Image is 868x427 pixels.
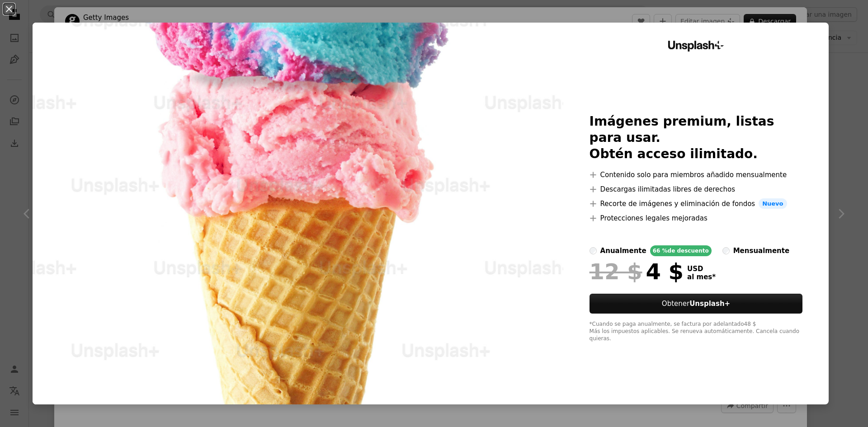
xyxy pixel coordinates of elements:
[590,321,803,343] div: *Cuando se paga anualmente, se factura por adelantado 48 $ Más los impuestos aplicables. Se renue...
[687,273,716,281] span: al mes *
[590,260,642,283] span: 12 $
[590,247,597,254] input: anualmente66 %de descuento
[590,113,803,162] h2: Imágenes premium, listas para usar. Obtén acceso ilimitado.
[590,294,803,314] button: ObtenerUnsplash+
[689,300,730,308] strong: Unsplash+
[687,265,716,273] span: USD
[733,245,789,256] div: mensualmente
[650,245,712,256] div: 66 % de descuento
[590,213,803,224] li: Protecciones legales mejoradas
[722,247,730,254] input: mensualmente
[590,260,684,283] div: 4 $
[759,198,787,209] span: Nuevo
[600,245,646,256] div: anualmente
[590,184,803,195] li: Descargas ilimitadas libres de derechos
[590,169,803,180] li: Contenido solo para miembros añadido mensualmente
[590,198,803,209] li: Recorte de imágenes y eliminación de fondos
